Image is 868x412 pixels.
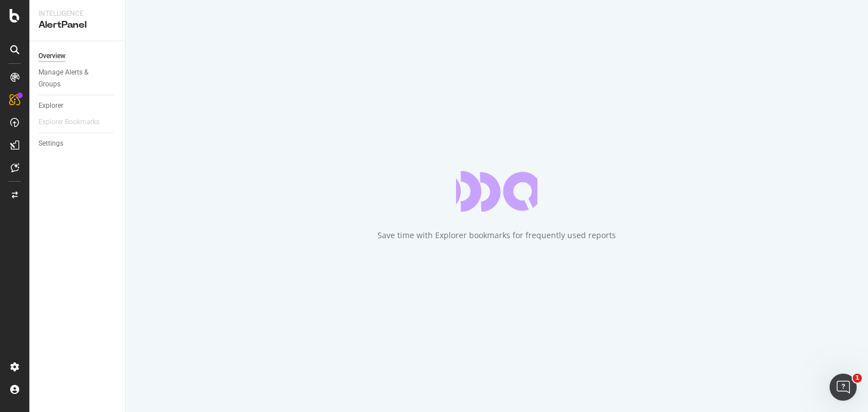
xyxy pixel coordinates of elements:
[38,19,116,32] div: AlertPanel
[38,50,117,62] a: Overview
[456,171,537,212] div: animation
[38,50,66,62] div: Overview
[38,67,106,90] div: Manage Alerts & Groups
[853,374,862,383] span: 1
[38,100,117,112] a: Explorer
[38,100,63,112] div: Explorer
[377,230,616,241] div: Save time with Explorer bookmarks for frequently used reports
[38,138,117,150] a: Settings
[38,138,63,150] div: Settings
[38,116,99,128] div: Explorer Bookmarks
[830,374,857,401] iframe: Intercom live chat
[38,67,117,90] a: Manage Alerts & Groups
[38,9,116,19] div: Intelligence
[38,116,111,128] a: Explorer Bookmarks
